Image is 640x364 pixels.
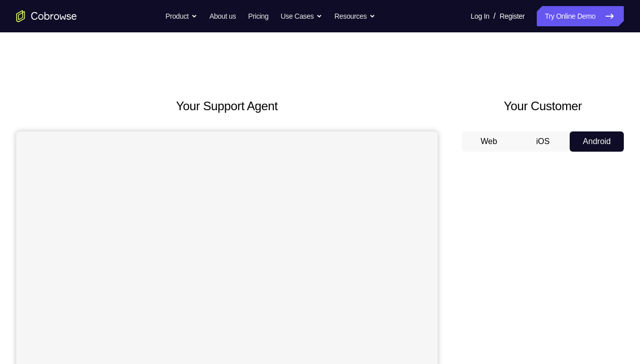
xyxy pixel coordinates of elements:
span: / [493,10,495,22]
button: Android [570,131,624,152]
a: Pricing [248,6,268,26]
a: About us [209,6,236,26]
button: Resources [334,6,375,26]
a: Go to the home page [16,10,77,22]
button: iOS [516,131,570,152]
a: Register [500,6,525,26]
h2: Your Support Agent [16,97,438,115]
button: Use Cases [281,6,322,26]
h2: Your Customer [462,97,624,115]
button: Web [462,131,516,152]
a: Log In [471,6,489,26]
a: Try Online Demo [537,6,624,26]
button: Product [165,6,197,26]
